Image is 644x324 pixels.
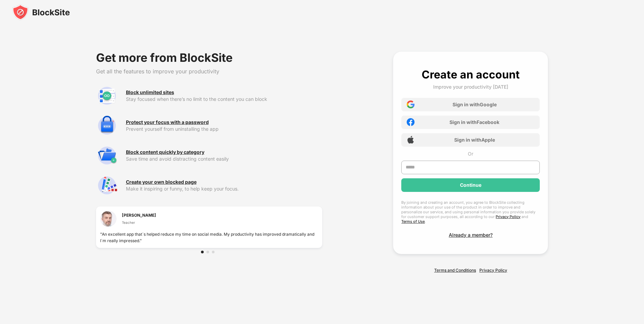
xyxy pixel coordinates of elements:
a: Terms and Conditions [434,268,476,273]
img: premium-unlimited-blocklist.svg [96,85,118,107]
div: Get all the features to improve your productivity [96,68,322,75]
div: Sign in with Google [453,102,497,107]
div: Or [468,151,473,157]
div: Sign in with Apple [454,137,495,143]
div: Sign in with Facebook [449,119,499,125]
div: [PERSON_NAME] [122,212,156,218]
img: blocksite-icon-black.svg [12,4,70,20]
div: Save time and avoid distracting content easily [126,156,322,162]
div: "An excellent app that`s helped reduce my time on social media. My productivity has improved dram... [100,231,318,244]
div: Block unlimited sites [126,90,174,95]
img: apple-icon.png [407,136,415,144]
div: Stay focused when there’s no limit to the content you can block [126,96,322,102]
div: Already a member? [449,232,493,238]
div: Prevent yourself from uninstalling the app [126,126,322,132]
img: premium-customize-block-page.svg [96,175,118,196]
img: testimonial-1.jpg [100,211,116,227]
img: premium-category.svg [96,145,118,166]
div: Make it inspiring or funny, to help keep your focus. [126,186,322,192]
div: Improve your productivity [DATE] [433,84,508,90]
div: Block content quickly by category [126,149,204,155]
img: google-icon.png [407,101,415,108]
div: Create an account [422,68,520,81]
div: Teacher [122,220,156,225]
div: Continue [460,182,481,188]
a: Terms of Use [401,219,425,224]
a: Privacy Policy [496,214,520,219]
div: By joining and creating an account, you agree to BlockSite collecting information about your use ... [401,200,540,224]
img: facebook-icon.png [407,118,415,126]
a: Privacy Policy [479,268,507,273]
div: Protect your focus with a password [126,120,209,125]
img: premium-password-protection.svg [96,115,118,137]
div: Create your own blocked page [126,179,197,185]
div: Get more from BlockSite [96,52,322,64]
